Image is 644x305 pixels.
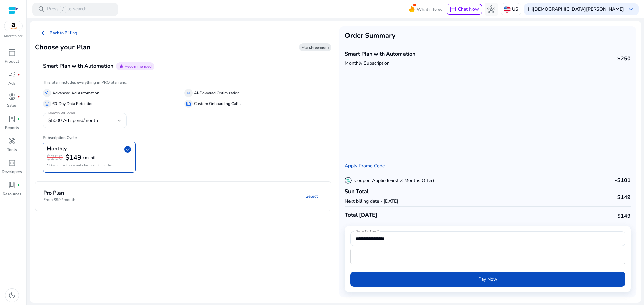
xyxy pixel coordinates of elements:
p: Press to search [47,6,87,13]
mat-label: Monthly Ad Spend [48,111,75,116]
p: Tools [7,147,17,153]
button: Pay Now [350,272,625,287]
h4: $149 [617,213,631,219]
span: dark_mode [8,291,16,299]
h4: -$101 [615,177,631,184]
p: Hi [528,7,624,12]
h4: Pro Plan [43,190,75,196]
span: $5000 Ad spend/month [48,117,98,124]
span: Plan: [302,45,329,50]
p: Ads [8,80,16,86]
span: (First 3 Months Offer) [388,177,434,184]
h4: Smart Plan with Automation [345,51,415,57]
p: * Discounted price only for first 3 months [47,162,132,169]
p: From $99 / month [43,197,75,203]
h4: Total [DATE] [345,212,377,218]
span: Chat Now [458,6,479,12]
b: $149 [65,153,82,162]
span: book_4 [8,181,16,189]
h4: $250 [617,56,631,62]
span: fiber_manual_record [17,118,20,120]
p: Advanced Ad Automation [52,90,99,97]
p: Resources [3,191,21,197]
span: all_inclusive [186,90,191,96]
h3: Order Summary [345,32,631,40]
h4: $149 [617,194,631,201]
span: keyboard_arrow_down [627,5,635,13]
p: 60-Day Data Retention [52,100,94,107]
h3: $250 [47,154,63,162]
p: Coupon Applied [354,177,434,184]
img: amazon.svg [4,21,22,31]
span: Pay Now [478,276,497,283]
span: search [38,5,46,13]
span: fiber_manual_record [17,184,20,186]
b: Freemium [311,45,329,50]
h6: Subscription Cycle [43,130,323,140]
span: check_circle [124,145,132,153]
p: Marketplace [4,34,23,39]
a: Apply Promo Code [345,163,385,169]
span: donut_small [8,93,16,101]
div: Smart Plan with AutomationstarRecommended [35,78,331,178]
iframe: Secure card payment input frame [354,250,622,263]
span: campaign [8,71,16,79]
h4: Smart Plan with Automation [43,63,113,69]
p: Developers [2,169,22,175]
span: hub [487,5,495,13]
p: Sales [7,102,17,108]
p: AI-Powered Optimization [194,90,240,97]
span: chat [450,6,457,13]
mat-expansion-panel-header: Pro PlanFrom $99 / monthSelect [35,182,347,211]
button: hub [485,3,498,16]
p: Product [5,58,19,64]
mat-expansion-panel-header: Smart Plan with AutomationstarRecommended [35,55,347,78]
span: star [119,64,124,69]
p: / month [83,156,97,160]
span: gavel [44,90,50,96]
span: handyman [8,137,16,145]
span: What's New [417,4,443,15]
span: summarize [186,101,191,106]
span: inventory_2 [8,49,16,57]
span: Recommended [125,64,152,69]
span: database [44,101,50,106]
p: Reports [5,125,19,131]
button: chatChat Now [447,4,482,15]
b: [DEMOGRAPHIC_DATA][PERSON_NAME] [533,6,624,12]
span: / [60,6,66,13]
h6: This plan includes everything in PRO plan and, [43,80,323,85]
p: US [512,3,518,15]
mat-label: Name On Card [356,229,377,234]
p: Monthly Subscription [345,60,415,67]
h4: Monthly [47,146,67,152]
span: fiber_manual_record [17,95,20,98]
span: fiber_manual_record [17,73,20,76]
h3: Choose your Plan [35,43,91,51]
a: Select [300,190,323,202]
p: Next billing date - [DATE] [345,198,398,205]
a: arrow_left_altBack to Billing [35,26,83,40]
span: code_blocks [8,159,16,167]
p: Custom Onboarding Calls [194,100,241,107]
span: arrow_left_alt [40,29,48,37]
span: lab_profile [8,115,16,123]
img: us.svg [504,6,511,13]
h4: Sub Total [345,188,398,195]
